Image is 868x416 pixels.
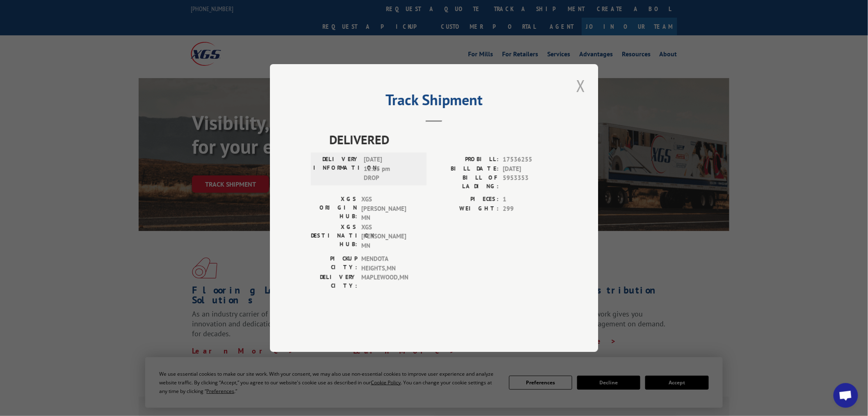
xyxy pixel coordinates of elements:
label: DELIVERY INFORMATION: [313,155,360,183]
label: BILL OF LADING: [434,173,499,191]
label: PROBILL: [434,155,499,164]
label: PIECES: [434,195,499,204]
label: XGS DESTINATION HUB: [311,223,357,251]
span: MAPLEWOOD , MN [361,273,417,290]
h2: Track Shipment [311,94,557,110]
span: [DATE] 12:15 pm DROP [364,155,419,183]
label: DELIVERY CITY: [311,273,357,290]
span: 17536255 [503,155,557,164]
span: MENDOTA HEIGHTS , MN [361,254,417,273]
label: BILL DATE: [434,164,499,174]
span: 5953353 [503,173,557,191]
a: Open chat [834,383,858,408]
span: DELIVERED [329,130,557,149]
span: XGS [PERSON_NAME] MN [361,223,417,251]
span: 299 [503,204,557,214]
label: WEIGHT: [434,204,499,214]
label: PICKUP CITY: [311,254,357,273]
span: [DATE] [503,164,557,174]
span: 1 [503,195,557,204]
span: XGS [PERSON_NAME] MN [361,195,417,223]
button: Close modal [574,74,588,97]
label: XGS ORIGIN HUB: [311,195,357,223]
